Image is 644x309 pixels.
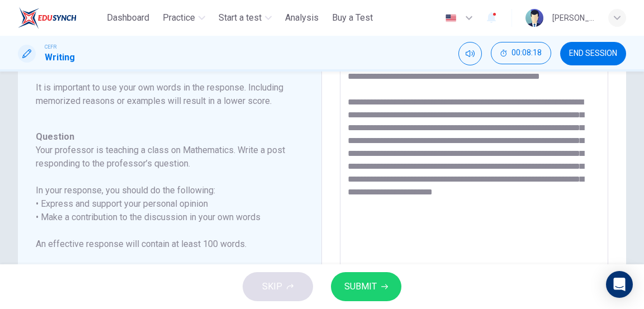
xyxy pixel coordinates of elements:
[102,8,154,28] button: Dashboard
[18,7,77,29] img: ELTC logo
[444,14,458,22] img: en
[45,43,56,51] span: CEFR
[219,11,262,25] span: Start a test
[281,8,323,28] button: Analysis
[458,42,482,65] div: Mute
[606,271,633,298] div: Open Intercom Messenger
[525,9,543,27] img: Profile picture
[45,51,75,64] h1: Writing
[512,49,542,58] span: 00:08:18
[569,49,617,58] span: END SESSION
[36,144,290,170] h6: Your professor is teaching a class on Mathematics. Write a post responding to the professor’s que...
[552,11,595,25] div: [PERSON_NAME]
[285,11,319,25] span: Analysis
[328,8,377,28] button: Buy a Test
[158,8,210,28] button: Practice
[214,8,276,28] button: Start a test
[344,279,377,294] span: SUBMIT
[331,272,401,301] button: SUBMIT
[36,184,290,224] h6: In your response, you should do the following: • Express and support your personal opinion • Make...
[332,11,373,25] span: Buy a Test
[18,7,102,29] a: ELTC logo
[107,11,149,25] span: Dashboard
[491,42,551,65] div: Hide
[163,11,195,25] span: Practice
[36,237,290,251] h6: An effective response will contain at least 100 words.
[491,42,551,64] button: 00:08:18
[36,130,290,144] h6: Question
[560,42,626,65] button: END SESSION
